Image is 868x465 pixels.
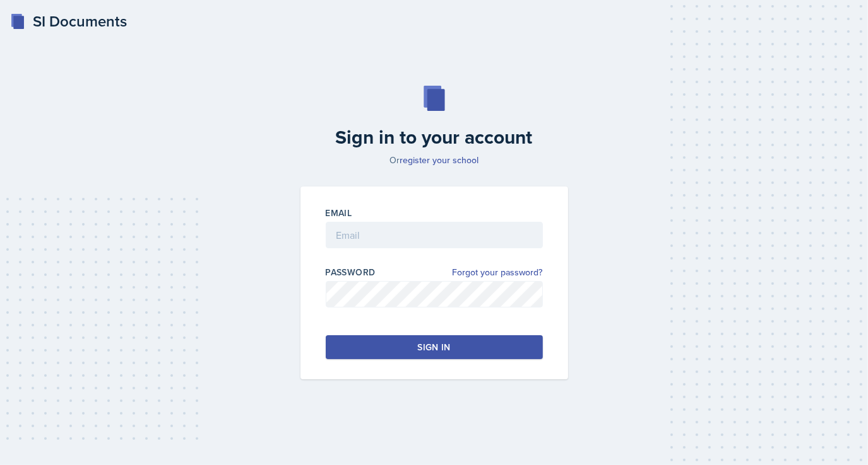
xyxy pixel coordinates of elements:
label: Email [326,207,352,219]
a: Forgot your password? [453,266,543,279]
input: Email [326,222,543,248]
a: register your school [400,154,479,166]
button: Sign in [326,335,543,359]
label: Password [326,266,376,278]
h2: Sign in to your account [293,126,576,149]
a: SI Documents [10,10,127,33]
div: Sign in [417,341,450,353]
p: Or [293,154,576,166]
